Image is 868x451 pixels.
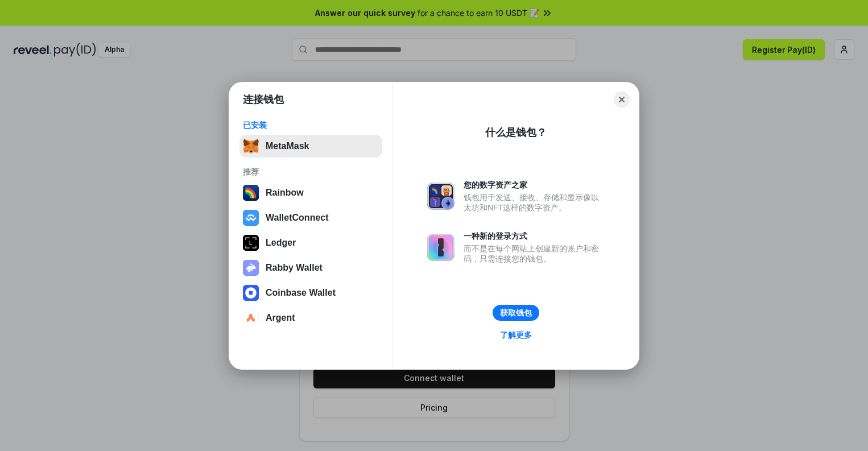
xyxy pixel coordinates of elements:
img: svg+xml,%3Csvg%20xmlns%3D%22http%3A%2F%2Fwww.w3.org%2F2000%2Fsvg%22%20fill%3D%22none%22%20viewBox... [243,260,259,276]
h1: 连接钱包 [243,93,284,106]
div: Coinbase Wallet [266,288,336,298]
button: WalletConnect [239,206,382,229]
div: Rabby Wallet [266,263,323,273]
div: 什么是钱包？ [485,126,547,139]
div: 了解更多 [500,330,532,340]
button: Rabby Wallet [239,256,382,279]
button: MetaMask [239,135,382,158]
img: svg+xml,%3Csvg%20fill%3D%22none%22%20height%3D%2233%22%20viewBox%3D%220%200%2035%2033%22%20width%... [243,138,259,154]
div: MetaMask [266,141,309,151]
div: 已安装 [243,120,379,130]
img: svg+xml,%3Csvg%20xmlns%3D%22http%3A%2F%2Fwww.w3.org%2F2000%2Fsvg%22%20fill%3D%22none%22%20viewBox... [427,234,454,261]
img: svg+xml,%3Csvg%20width%3D%2228%22%20height%3D%2228%22%20viewBox%3D%220%200%2028%2028%22%20fill%3D... [243,310,259,326]
div: 而不是在每个网站上创建新的账户和密码，只需连接您的钱包。 [464,243,605,264]
button: Argent [239,307,382,329]
button: Coinbase Wallet [239,282,382,304]
div: 推荐 [243,167,379,177]
div: WalletConnect [266,213,329,223]
button: Close [614,92,630,107]
img: svg+xml,%3Csvg%20xmlns%3D%22http%3A%2F%2Fwww.w3.org%2F2000%2Fsvg%22%20fill%3D%22none%22%20viewBox... [427,183,454,210]
img: svg+xml,%3Csvg%20width%3D%22120%22%20height%3D%22120%22%20viewBox%3D%220%200%20120%20120%22%20fil... [243,185,259,201]
div: 钱包用于发送、接收、存储和显示像以太坊和NFT这样的数字资产。 [464,192,605,213]
button: Ledger [239,231,382,254]
div: Rainbow [266,188,304,198]
div: Ledger [266,238,296,248]
div: 获取钱包 [500,308,532,318]
button: Rainbow [239,181,382,204]
img: svg+xml,%3Csvg%20width%3D%2228%22%20height%3D%2228%22%20viewBox%3D%220%200%2028%2028%22%20fill%3D... [243,210,259,226]
div: Argent [266,313,295,323]
div: 一种新的登录方式 [464,231,605,241]
img: svg+xml,%3Csvg%20width%3D%2228%22%20height%3D%2228%22%20viewBox%3D%220%200%2028%2028%22%20fill%3D... [243,285,259,301]
div: 您的数字资产之家 [464,180,605,190]
a: 了解更多 [493,328,539,342]
img: svg+xml,%3Csvg%20xmlns%3D%22http%3A%2F%2Fwww.w3.org%2F2000%2Fsvg%22%20width%3D%2228%22%20height%3... [243,235,259,251]
button: 获取钱包 [493,305,539,321]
